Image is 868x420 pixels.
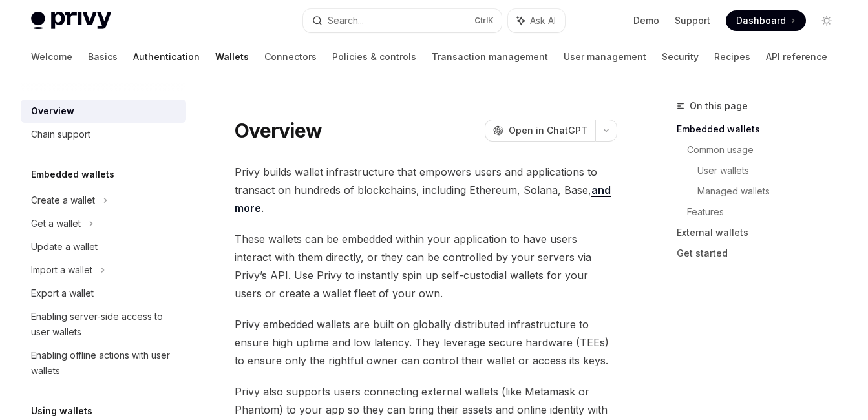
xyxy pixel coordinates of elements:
a: Welcome [31,41,72,72]
span: These wallets can be embedded within your application to have users interact with them directly, ... [235,230,617,302]
a: Transaction management [432,41,548,72]
a: Features [687,202,847,222]
div: Chain support [31,127,90,142]
a: Export a wallet [21,282,186,305]
span: Dashboard [736,14,786,27]
a: User wallets [697,160,847,181]
button: Open in ChatGPT [485,120,595,142]
span: Privy builds wallet infrastructure that empowers users and applications to transact on hundreds o... [235,163,617,217]
div: Overview [31,103,74,119]
div: Create a wallet [31,193,95,208]
span: Privy embedded wallets are built on globally distributed infrastructure to ensure high uptime and... [235,315,617,370]
span: On this page [690,98,748,114]
a: User management [564,41,646,72]
div: Update a wallet [31,239,98,255]
span: Open in ChatGPT [509,124,587,137]
button: Toggle dark mode [816,10,837,31]
div: Search... [328,13,364,28]
h1: Overview [235,119,322,142]
a: Common usage [687,140,847,160]
a: Enabling server-side access to user wallets [21,305,186,344]
div: Get a wallet [31,216,81,231]
a: Support [675,14,710,27]
a: Embedded wallets [677,119,847,140]
img: light logo [31,12,111,30]
h5: Using wallets [31,403,92,419]
a: Managed wallets [697,181,847,202]
a: Wallets [215,41,249,72]
div: Export a wallet [31,286,94,301]
a: Connectors [264,41,317,72]
a: Get started [677,243,847,264]
button: Search...CtrlK [303,9,502,32]
h5: Embedded wallets [31,167,114,182]
a: Authentication [133,41,200,72]
a: Chain support [21,123,186,146]
span: Ctrl K [474,16,494,26]
a: Dashboard [726,10,806,31]
button: Ask AI [508,9,565,32]
a: Basics [88,41,118,72]
div: Enabling offline actions with user wallets [31,348,178,379]
div: Enabling server-side access to user wallets [31,309,178,340]
a: Demo [633,14,659,27]
a: External wallets [677,222,847,243]
a: Update a wallet [21,235,186,258]
span: Ask AI [530,14,556,27]
a: Policies & controls [332,41,416,72]
a: Recipes [714,41,750,72]
div: Import a wallet [31,262,92,278]
a: Enabling offline actions with user wallets [21,344,186,383]
a: API reference [766,41,827,72]
a: Overview [21,100,186,123]
a: Security [662,41,699,72]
